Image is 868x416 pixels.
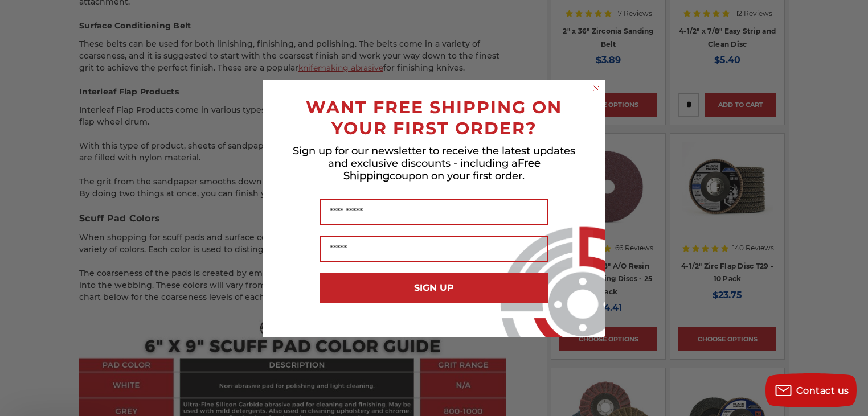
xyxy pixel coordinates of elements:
[765,373,857,407] button: Contact us
[293,145,575,182] span: Sign up for our newsletter to receive the latest updates and exclusive discounts - including a co...
[796,385,849,396] span: Contact us
[343,157,541,182] span: Free Shipping
[591,83,602,94] button: Close dialog
[320,273,548,303] button: SIGN UP
[320,236,548,262] input: Email
[306,97,562,139] span: WANT FREE SHIPPING ON YOUR FIRST ORDER?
